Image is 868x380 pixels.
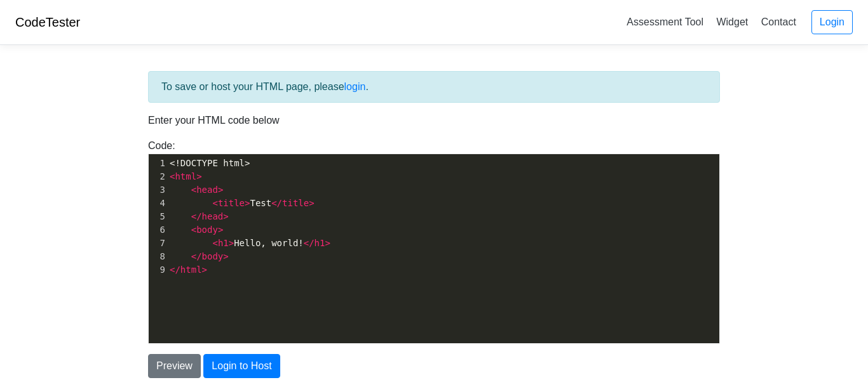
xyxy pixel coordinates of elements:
div: 5 [149,210,167,223]
button: Preview [148,354,201,378]
span: </ [304,238,315,248]
span: body [196,225,218,235]
a: Contact [756,11,801,32]
span: Test [170,198,315,208]
div: To save or host your HTML page, please . [148,71,720,103]
div: 3 [149,183,167,197]
span: < [212,238,217,248]
div: 1 [149,157,167,170]
span: > [245,198,250,208]
a: Login [811,10,853,34]
div: 4 [149,197,167,210]
div: 2 [149,170,167,183]
span: < [191,185,196,195]
span: h1 [218,238,229,248]
span: > [229,238,234,248]
span: > [309,198,314,208]
div: 6 [149,223,167,237]
span: head [196,185,218,195]
span: <!DOCTYPE html> [170,158,250,168]
span: </ [170,265,180,275]
span: </ [271,198,282,208]
div: 9 [149,263,167,277]
span: title [282,198,309,208]
a: Widget [711,11,753,32]
span: < [212,198,217,208]
button: Login to Host [203,354,280,378]
span: html [175,171,196,181]
span: title [218,198,245,208]
span: > [202,265,207,275]
span: < [170,171,175,181]
span: < [191,225,196,235]
span: > [196,171,201,181]
span: > [223,211,228,221]
a: CodeTester [15,15,80,29]
span: body [202,251,224,261]
span: head [202,211,224,221]
span: > [218,185,223,195]
a: Assessment Tool [621,11,709,32]
span: > [218,225,223,235]
span: h1 [315,238,325,248]
span: </ [191,211,202,221]
span: > [223,251,228,261]
span: Hello, world! [170,238,330,248]
p: Enter your HTML code below [148,113,720,128]
span: > [325,238,330,248]
span: </ [191,251,202,261]
span: html [180,265,202,275]
div: 7 [149,237,167,250]
div: 8 [149,250,167,263]
a: login [344,81,366,92]
div: Code: [139,138,729,344]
